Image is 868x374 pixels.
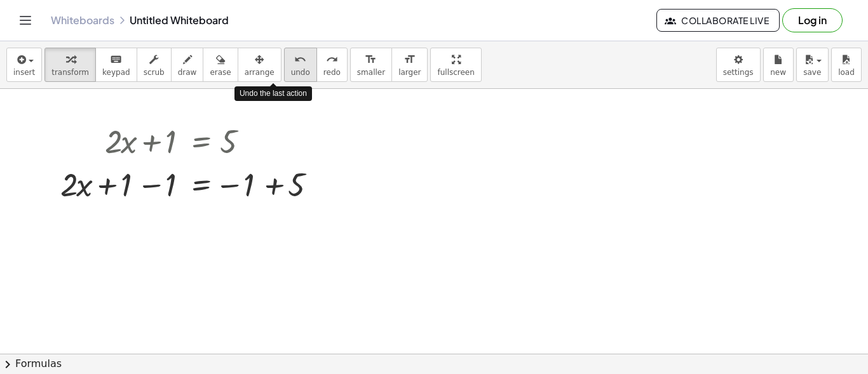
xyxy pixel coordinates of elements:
button: Log in [782,8,843,32]
i: redo [326,52,338,67]
button: save [796,48,829,82]
span: new [770,68,786,77]
span: transform [51,68,89,77]
i: undo [294,52,306,67]
a: Whiteboards [51,14,114,27]
button: Collaborate Live [656,9,780,32]
span: redo [323,68,341,77]
button: redoredo [316,48,348,82]
span: fullscreen [437,68,474,77]
i: keyboard [110,52,122,67]
span: scrub [144,68,165,77]
span: arrange [245,68,275,77]
div: Undo the last action [234,86,312,101]
button: undoundo [284,48,317,82]
i: format_size [403,52,416,67]
span: smaller [357,68,385,77]
span: insert [13,68,35,77]
button: arrange [238,48,281,82]
span: load [838,68,855,77]
button: load [831,48,862,82]
span: settings [723,68,754,77]
button: new [763,48,794,82]
span: erase [210,68,231,77]
button: Toggle navigation [15,10,36,30]
button: transform [44,48,96,82]
button: format_sizelarger [391,48,428,82]
button: scrub [137,48,172,82]
button: insert [6,48,42,82]
button: draw [171,48,204,82]
button: fullscreen [430,48,481,82]
button: settings [716,48,761,82]
button: keyboardkeypad [95,48,137,82]
button: format_sizesmaller [350,48,392,82]
span: larger [398,68,421,77]
button: erase [203,48,238,82]
span: keypad [102,68,130,77]
span: undo [291,68,310,77]
i: format_size [365,52,377,67]
span: save [803,68,821,77]
span: Collaborate Live [667,15,769,26]
span: draw [178,68,197,77]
